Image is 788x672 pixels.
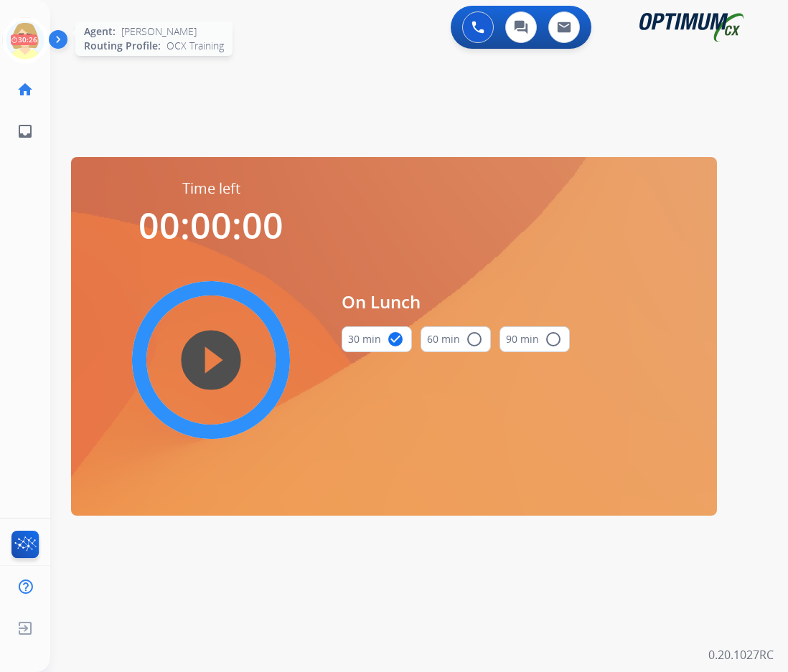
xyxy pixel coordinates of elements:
span: Time left [182,179,240,199]
mat-icon: radio_button_unchecked [545,331,562,348]
mat-icon: home [17,81,34,98]
button: 90 min [499,326,570,352]
span: Routing Profile: [84,39,161,53]
mat-icon: radio_button_unchecked [466,331,483,348]
mat-icon: play_circle_filled [202,351,220,369]
p: 0.20.1027RC [708,646,774,663]
button: 30 min [342,326,412,352]
span: [PERSON_NAME] [121,24,197,39]
span: On Lunch [342,289,570,315]
mat-icon: check_circle [387,331,404,348]
span: 00:00:00 [139,201,283,250]
mat-icon: inbox [17,123,34,140]
button: 60 min [421,326,491,352]
span: Agent: [84,24,116,39]
span: OCX Training [166,39,224,53]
